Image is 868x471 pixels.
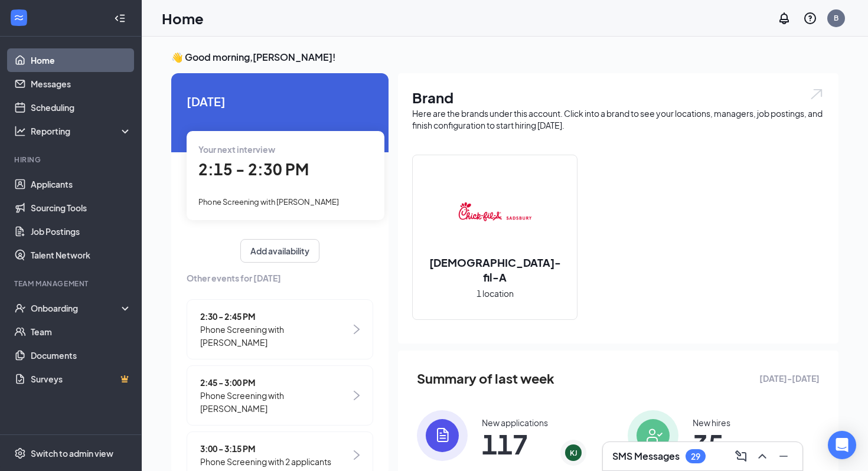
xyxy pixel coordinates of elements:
span: 2:45 - 3:00 PM [200,376,351,389]
a: Documents [31,344,132,367]
div: Team Management [14,279,129,289]
svg: WorkstreamLogo [13,12,25,24]
div: Switch to admin view [31,447,113,459]
img: icon [417,410,468,461]
a: Messages [31,72,132,96]
div: New hires [693,417,730,429]
svg: ComposeMessage [734,449,748,463]
img: open.6027fd2a22e1237b5b06.svg [809,87,824,101]
a: Team [31,320,132,344]
svg: Minimize [776,449,791,463]
button: ChevronUp [753,447,772,466]
a: SurveysCrown [31,367,132,391]
span: Other events for [DATE] [187,272,373,284]
div: Here are the brands under this account. Click into a brand to see your locations, managers, job p... [412,107,824,131]
div: 29 [691,452,700,462]
span: Summary of last week [417,368,554,389]
span: Phone Screening with 2 applicants [200,455,331,468]
a: Job Postings [31,220,132,243]
span: Phone Screening with [PERSON_NAME] [200,323,351,349]
span: 2:30 - 2:45 PM [200,310,351,323]
button: ComposeMessage [732,447,750,466]
h3: SMS Messages [612,450,680,463]
svg: UserCheck [14,302,26,314]
span: Phone Screening with [PERSON_NAME] [198,197,339,207]
button: Add availability [240,239,319,263]
svg: ChevronUp [755,449,769,463]
div: Reporting [31,125,132,137]
svg: Notifications [777,11,791,25]
span: Phone Screening with [PERSON_NAME] [200,389,351,415]
div: New applications [482,417,548,429]
a: Applicants [31,172,132,196]
div: B [834,13,838,23]
div: Onboarding [31,302,122,314]
h2: [DEMOGRAPHIC_DATA]-fil-A [413,255,577,284]
h3: 👋 Good morning, [PERSON_NAME] ! [171,51,838,64]
h1: Home [162,8,204,28]
span: [DATE] [187,92,373,110]
h1: Brand [412,87,824,107]
svg: Collapse [114,12,126,24]
div: KJ [570,448,577,458]
div: Hiring [14,155,129,165]
img: Chick-fil-A [457,175,533,250]
svg: QuestionInfo [803,11,817,25]
span: [DATE] - [DATE] [759,372,820,385]
img: icon [628,410,678,461]
button: Minimize [774,447,793,466]
span: Your next interview [198,144,275,155]
span: 3:00 - 3:15 PM [200,442,331,455]
a: Sourcing Tools [31,196,132,220]
a: Scheduling [31,96,132,119]
a: Home [31,48,132,72]
span: 2:15 - 2:30 PM [198,159,309,179]
svg: Analysis [14,125,26,137]
span: 1 location [477,287,514,300]
a: Talent Network [31,243,132,267]
span: 117 [482,433,548,454]
div: Open Intercom Messenger [828,431,856,459]
svg: Settings [14,447,26,459]
span: 35 [693,433,730,454]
